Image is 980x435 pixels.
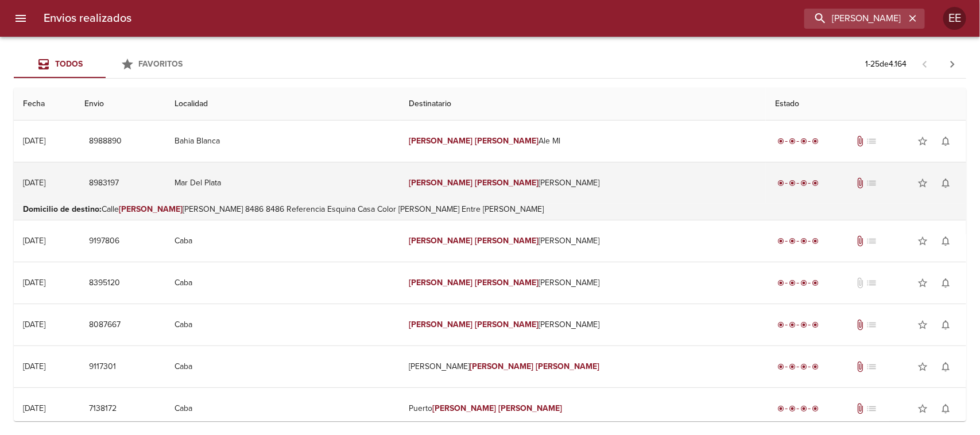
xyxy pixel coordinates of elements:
[917,235,928,247] span: star_border
[433,403,497,413] em: [PERSON_NAME]
[934,130,957,153] button: Activar notificaciones
[165,162,400,204] td: Mar Del Plata
[777,138,784,145] span: radio_button_checked
[911,172,934,195] button: Agregar a favoritos
[934,172,957,195] button: Activar notificaciones
[911,355,934,378] button: Agregar a favoritos
[911,271,934,294] button: Agregar a favoritos
[84,173,123,194] button: 8983197
[75,88,166,121] th: Envio
[917,277,928,289] span: star_border
[934,271,957,294] button: Activar notificaciones
[777,180,784,187] span: radio_button_checked
[940,135,951,147] span: notifications_none
[400,346,766,387] td: [PERSON_NAME]
[812,180,819,187] span: radio_button_checked
[789,180,796,187] span: radio_button_checked
[400,262,766,304] td: [PERSON_NAME]
[866,135,878,147] span: No tiene pedido asociado
[400,121,766,162] td: Ale Ml
[917,135,928,147] span: star_border
[777,238,784,244] span: radio_button_checked
[400,88,766,121] th: Destinatario
[14,88,75,121] th: Fecha
[800,180,807,187] span: radio_button_checked
[911,313,934,336] button: Agregar a favoritos
[84,314,125,336] button: 8087667
[89,360,117,374] span: 9117301
[934,230,957,253] button: Activar notificaciones
[775,177,821,189] div: Entregado
[23,204,102,214] b: Domicilio de destino :
[789,138,796,145] span: radio_button_checked
[789,321,796,328] span: radio_button_checked
[917,403,928,414] span: star_border
[866,177,878,189] span: No tiene pedido asociado
[23,320,45,329] div: [DATE]
[866,277,878,289] span: No tiene pedido asociado
[23,362,45,371] div: [DATE]
[400,388,766,429] td: Puerto
[943,7,966,30] div: Abrir información de usuario
[812,363,819,370] span: radio_button_checked
[911,130,934,153] button: Agregar a favoritos
[855,319,866,331] span: Tiene documentos adjuntos
[940,177,951,189] span: notifications_none
[812,405,819,412] span: radio_button_checked
[475,178,539,188] em: [PERSON_NAME]
[84,398,121,420] button: 7138172
[498,403,562,413] em: [PERSON_NAME]
[917,361,928,372] span: star_border
[475,278,539,288] em: [PERSON_NAME]
[409,236,473,246] em: [PERSON_NAME]
[855,135,866,147] span: Tiene documentos adjuntos
[400,162,766,204] td: [PERSON_NAME]
[855,403,866,414] span: Tiene documentos adjuntos
[89,176,119,191] span: 8983197
[800,279,807,286] span: radio_button_checked
[855,361,866,372] span: Tiene documentos adjuntos
[940,235,951,247] span: notifications_none
[812,321,819,328] span: radio_button_checked
[89,318,121,332] span: 8087667
[789,363,796,370] span: radio_button_checked
[475,236,539,246] em: [PERSON_NAME]
[855,277,866,289] span: No tiene documentos adjuntos
[165,262,400,304] td: Caba
[789,279,796,286] span: radio_button_checked
[409,278,473,288] em: [PERSON_NAME]
[800,405,807,412] span: radio_button_checked
[84,231,124,252] button: 9197806
[940,403,951,414] span: notifications_none
[866,235,878,247] span: No tiene pedido asociado
[165,304,400,345] td: Caba
[89,234,119,248] span: 9197806
[89,276,120,290] span: 8395120
[84,356,121,378] button: 9117301
[812,238,819,244] span: radio_button_checked
[855,177,866,189] span: Tiene documentos adjuntos
[536,362,599,371] em: [PERSON_NAME]
[940,277,951,289] span: notifications_none
[934,313,957,336] button: Activar notificaciones
[23,178,45,188] div: [DATE]
[475,320,539,329] em: [PERSON_NAME]
[777,321,784,328] span: radio_button_checked
[766,88,966,121] th: Estado
[939,51,966,78] span: Pagina siguiente
[911,397,934,420] button: Agregar a favoritos
[940,361,951,372] span: notifications_none
[940,319,951,331] span: notifications_none
[800,138,807,145] span: radio_button_checked
[400,220,766,262] td: [PERSON_NAME]
[775,135,821,147] div: Entregado
[409,136,473,146] em: [PERSON_NAME]
[775,403,821,414] div: Entregado
[165,220,400,262] td: Caba
[165,88,400,121] th: Localidad
[812,138,819,145] span: radio_button_checked
[911,230,934,253] button: Agregar a favoritos
[165,346,400,387] td: Caba
[777,363,784,370] span: radio_button_checked
[14,51,197,78] div: Tabs Envios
